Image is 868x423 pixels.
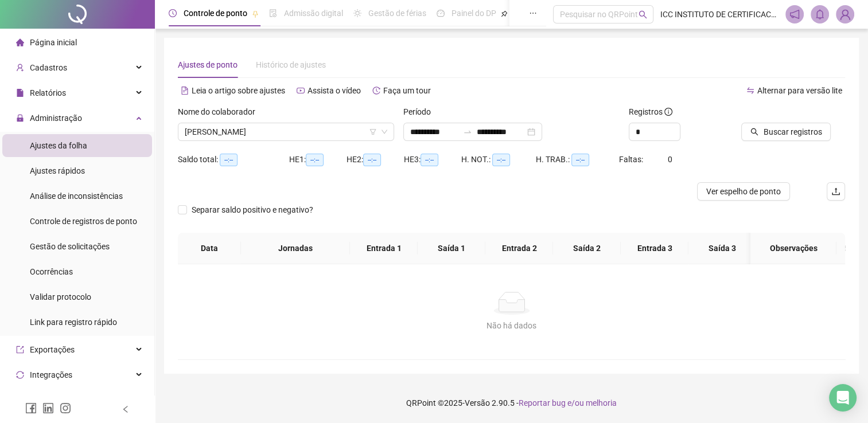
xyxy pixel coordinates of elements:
span: Exportações [30,345,75,354]
span: Faça um tour [383,86,431,95]
th: Saída 3 [688,233,756,264]
span: search [750,128,758,136]
span: ellipsis [529,9,537,17]
span: Ver espelho de ponto [706,185,781,198]
span: export [16,346,24,354]
span: --:-- [571,154,589,166]
span: linkedin [42,402,54,414]
span: swap [746,87,754,95]
span: info-circle [664,108,672,116]
span: search [639,10,647,19]
th: Entrada 1 [350,233,418,264]
span: history [372,87,380,95]
span: notification [789,9,800,19]
button: Buscar registros [741,123,831,141]
span: --:-- [306,154,324,166]
span: sync [16,371,24,379]
span: dashboard [437,9,445,17]
span: Assista o vídeo [308,86,361,95]
div: Não há dados [192,319,831,332]
span: youtube [297,87,305,95]
div: HE 1: [289,153,347,166]
div: H. NOT.: [461,153,536,166]
span: clock-circle [169,9,177,17]
span: to [463,127,472,136]
span: Observações [760,242,827,254]
span: ISABELA ESTEVES PEDROSO [185,123,387,140]
div: HE 3: [404,153,461,166]
span: Registros [629,105,672,118]
span: lock [16,114,24,122]
label: Período [403,105,438,118]
span: left [122,405,130,413]
span: Integrações [30,370,72,379]
span: Relatórios [30,88,66,97]
span: Separar saldo positivo e negativo? [187,203,318,216]
th: Entrada 2 [485,233,553,264]
th: Data [178,233,241,264]
div: HE 2: [347,153,404,166]
span: upload [831,187,840,196]
span: Versão [465,398,490,408]
span: home [16,38,24,46]
span: Ajustes rápidos [30,166,85,175]
span: user-add [16,64,24,72]
span: file [16,89,24,97]
span: swap-right [463,127,472,136]
span: file-done [269,9,277,17]
span: Leia o artigo sobre ajustes [192,86,285,95]
span: Buscar registros [763,126,822,138]
th: Observações [750,233,836,264]
span: bell [815,9,825,19]
div: H. TRAB.: [536,153,619,166]
span: sun [353,9,361,17]
th: Jornadas [241,233,350,264]
span: file-text [181,87,189,95]
div: Open Intercom Messenger [829,384,857,412]
span: Análise de inconsistências [30,191,123,201]
span: instagram [60,402,71,414]
span: Administração [30,113,82,123]
span: --:-- [363,154,381,166]
img: 73766 [836,6,854,23]
span: Gestão de solicitações [30,242,110,251]
label: Nome do colaborador [178,105,263,118]
span: down [381,128,388,135]
span: --:-- [492,154,510,166]
span: filter [369,128,376,135]
span: --:-- [220,154,238,166]
span: Faltas: [619,155,645,164]
span: Cadastros [30,63,67,72]
span: --:-- [421,154,438,166]
span: ICC INSTITUTO DE CERTIFICACOS E CONFORMIDADES LTDA [660,8,779,21]
button: Ver espelho de ponto [697,182,790,201]
footer: QRPoint © 2025 - 2.90.5 - [155,383,868,423]
span: Validar protocolo [30,292,91,301]
span: Link para registro rápido [30,318,117,327]
span: Reportar bug e/ou melhoria [519,398,617,408]
span: Ocorrências [30,267,73,276]
span: Ajustes da folha [30,141,87,150]
span: Controle de registros de ponto [30,217,137,226]
span: Gestão de férias [368,9,426,18]
span: 0 [668,155,672,164]
span: facebook [25,402,37,414]
span: Alternar para versão lite [757,86,842,95]
span: pushpin [501,10,508,17]
span: pushpin [252,10,259,17]
th: Saída 2 [553,233,621,264]
div: Saldo total: [178,153,289,166]
th: Entrada 3 [621,233,688,264]
th: Saída 1 [418,233,485,264]
span: Histórico de ajustes [256,60,326,69]
span: Admissão digital [284,9,343,18]
span: Controle de ponto [184,9,247,18]
span: Página inicial [30,38,77,47]
span: Painel do DP [451,9,496,18]
span: Ajustes de ponto [178,60,238,69]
